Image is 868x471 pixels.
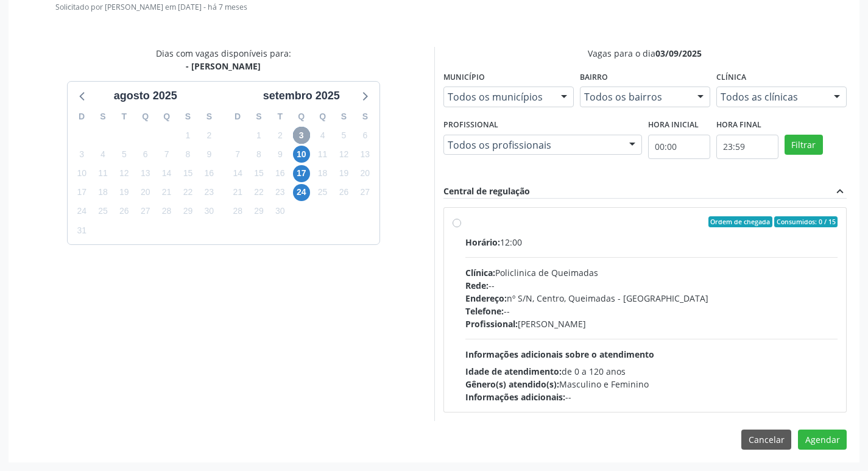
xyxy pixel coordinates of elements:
[293,184,310,201] span: quarta-feira, 24 de setembro de 2025
[648,116,699,135] label: Hora inicial
[250,146,267,163] span: segunda-feira, 8 de setembro de 2025
[291,107,312,126] div: Q
[716,116,761,135] label: Hora final
[177,107,199,126] div: S
[137,184,154,201] span: quarta-feira, 20 de agosto de 2025
[314,184,331,201] span: quinta-feira, 25 de setembro de 2025
[465,236,500,248] span: Horário:
[356,127,373,144] span: sábado, 6 de setembro de 2025
[250,203,267,220] span: segunda-feira, 29 de setembro de 2025
[465,292,838,305] div: nº S/N, Centro, Queimadas - [GEOGRAPHIC_DATA]
[269,107,291,126] div: T
[137,146,154,163] span: quarta-feira, 6 de agosto de 2025
[179,203,196,220] span: sexta-feira, 29 de agosto de 2025
[94,203,111,220] span: segunda-feira, 25 de agosto de 2025
[356,146,373,163] span: sábado, 13 de setembro de 2025
[158,184,175,201] span: quinta-feira, 21 de agosto de 2025
[443,185,530,198] div: Central de regulação
[648,135,710,159] input: Selecione o horário
[93,107,114,126] div: S
[179,184,196,201] span: sexta-feira, 22 de agosto de 2025
[293,146,310,163] span: quarta-feira, 10 de setembro de 2025
[94,184,111,201] span: segunda-feira, 18 de agosto de 2025
[465,366,562,377] span: Idade de atendimento:
[465,349,654,360] span: Informações adicionais sobre o atendimento
[833,185,847,198] i: expand_less
[465,266,838,279] div: Policlinica de Queimadas
[249,107,270,126] div: S
[200,146,217,163] span: sábado, 9 de agosto de 2025
[137,165,154,182] span: quarta-feira, 13 de agosto de 2025
[73,165,90,182] span: domingo, 10 de agosto de 2025
[465,317,838,330] div: [PERSON_NAME]
[356,184,373,201] span: sábado, 27 de setembro de 2025
[272,165,289,182] span: terça-feira, 16 de setembro de 2025
[448,139,617,151] span: Todos os profissionais
[156,107,177,126] div: Q
[158,165,175,182] span: quinta-feira, 14 de agosto de 2025
[272,203,289,220] span: terça-feira, 30 de setembro de 2025
[116,146,133,163] span: terça-feira, 5 de agosto de 2025
[137,203,154,220] span: quarta-feira, 27 de agosto de 2025
[785,135,823,155] button: Filtrar
[229,165,246,182] span: domingo, 14 de setembro de 2025
[465,305,838,317] div: --
[314,127,331,144] span: quinta-feira, 4 de setembro de 2025
[227,107,249,126] div: D
[156,47,291,73] div: Dias com vagas disponíveis para:
[272,127,289,144] span: terça-feira, 2 de setembro de 2025
[71,107,93,126] div: D
[200,165,217,182] span: sábado, 16 de agosto de 2025
[465,292,507,304] span: Endereço:
[200,203,217,220] span: sábado, 30 de agosto de 2025
[94,165,111,182] span: segunda-feira, 11 de agosto de 2025
[113,107,135,126] div: T
[465,279,838,292] div: --
[293,127,310,144] span: quarta-feira, 3 de setembro de 2025
[465,305,504,317] span: Telefone:
[798,430,847,450] button: Agendar
[116,184,133,201] span: terça-feira, 19 de agosto de 2025
[443,47,847,60] div: Vagas para o dia
[465,391,565,403] span: Informações adicionais:
[135,107,156,126] div: Q
[73,146,90,163] span: domingo, 3 de agosto de 2025
[312,107,333,126] div: Q
[355,107,376,126] div: S
[443,68,485,87] label: Município
[741,430,791,450] button: Cancelar
[655,48,702,59] span: 03/09/2025
[448,91,549,103] span: Todos os municípios
[229,146,246,163] span: domingo, 7 de setembro de 2025
[156,60,291,73] div: - [PERSON_NAME]
[465,267,495,278] span: Clínica:
[465,378,838,391] div: Masculino e Feminino
[258,88,345,104] div: setembro 2025
[335,184,352,201] span: sexta-feira, 26 de setembro de 2025
[465,280,489,291] span: Rede:
[116,203,133,220] span: terça-feira, 26 de agosto de 2025
[272,146,289,163] span: terça-feira, 9 de setembro de 2025
[200,184,217,201] span: sábado, 23 de agosto de 2025
[158,146,175,163] span: quinta-feira, 7 de agosto de 2025
[465,236,838,249] div: 12:00
[73,203,90,220] span: domingo, 24 de agosto de 2025
[293,165,310,182] span: quarta-feira, 17 de setembro de 2025
[179,146,196,163] span: sexta-feira, 8 de agosto de 2025
[179,165,196,182] span: sexta-feira, 15 de agosto de 2025
[73,222,90,239] span: domingo, 31 de agosto de 2025
[580,68,608,87] label: Bairro
[116,165,133,182] span: terça-feira, 12 de agosto de 2025
[272,184,289,201] span: terça-feira, 23 de setembro de 2025
[250,165,267,182] span: segunda-feira, 15 de setembro de 2025
[708,216,772,227] span: Ordem de chegada
[716,68,746,87] label: Clínica
[179,127,196,144] span: sexta-feira, 1 de agosto de 2025
[73,184,90,201] span: domingo, 17 de agosto de 2025
[158,203,175,220] span: quinta-feira, 28 de agosto de 2025
[584,91,685,103] span: Todos os bairros
[199,107,220,126] div: S
[335,165,352,182] span: sexta-feira, 19 de setembro de 2025
[356,165,373,182] span: sábado, 20 de setembro de 2025
[335,146,352,163] span: sexta-feira, 12 de setembro de 2025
